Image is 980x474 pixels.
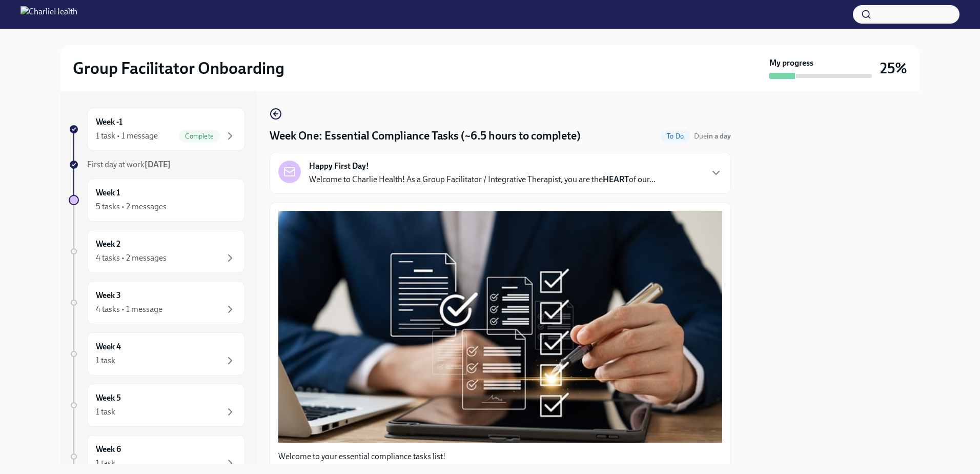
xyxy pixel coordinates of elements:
[87,160,171,169] span: First day at work
[69,108,245,151] a: Week -11 task • 1 messageComplete
[694,131,731,141] span: August 25th, 2025 10:00
[69,384,245,427] a: Week 51 task
[21,6,77,23] img: CharlieHealth
[278,451,722,462] p: Welcome to your essential compliance tasks list!
[96,239,120,250] h6: Week 2
[96,406,115,418] div: 1 task
[309,174,656,185] p: Welcome to Charlie Health! As a Group Facilitator / Integrative Therapist, you are the of our...
[69,230,245,273] a: Week 24 tasks • 2 messages
[73,58,284,78] h2: Group Facilitator Onboarding
[96,458,115,469] div: 1 task
[69,332,245,376] a: Week 41 task
[96,304,162,315] div: 4 tasks • 1 message
[96,201,167,212] div: 5 tasks • 2 messages
[145,160,171,169] strong: [DATE]
[880,59,907,77] h3: 25%
[96,355,115,366] div: 1 task
[96,116,122,128] h6: Week -1
[707,132,731,141] strong: in a day
[96,252,167,264] div: 4 tasks • 2 messages
[96,392,121,404] h6: Week 5
[769,57,813,69] strong: My progress
[96,187,120,199] h6: Week 1
[179,132,220,140] span: Complete
[603,174,629,184] strong: HEART
[96,341,121,352] h6: Week 4
[96,290,121,301] h6: Week 3
[694,132,731,141] span: Due
[69,281,245,324] a: Week 34 tasks • 1 message
[96,130,158,142] div: 1 task • 1 message
[278,211,722,443] button: Zoom image
[661,132,690,140] span: To Do
[69,159,245,170] a: First day at work[DATE]
[270,128,581,144] h4: Week One: Essential Compliance Tasks (~6.5 hours to complete)
[309,161,369,172] strong: Happy First Day!
[96,444,121,455] h6: Week 6
[69,179,245,222] a: Week 15 tasks • 2 messages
